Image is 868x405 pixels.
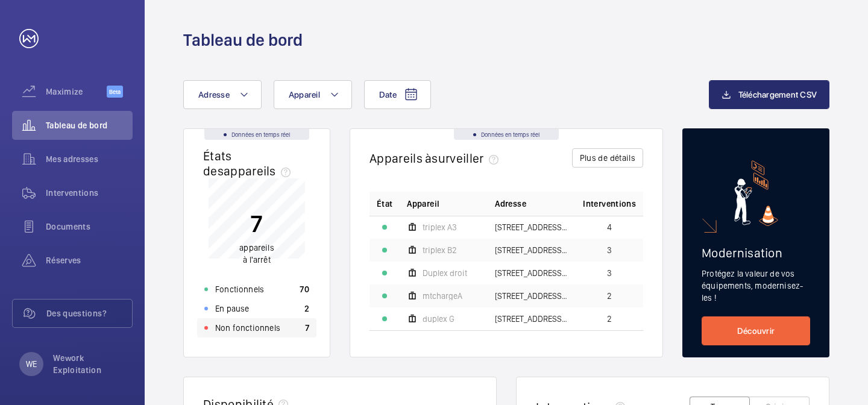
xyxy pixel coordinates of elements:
span: Date [379,90,397,99]
p: 2 [304,303,309,315]
button: Plus de détails [572,148,643,168]
span: Adresse [495,198,526,210]
span: Beta [107,86,123,98]
span: Appareil [407,198,439,210]
p: 7 [239,209,274,239]
span: duplex G [423,315,454,323]
a: Découvrir [702,316,810,345]
span: [STREET_ADDRESS][GEOGRAPHIC_DATA][STREET_ADDRESS] [495,315,568,323]
span: à l'arrêt [243,255,271,265]
button: Date [364,80,431,109]
h2: Appareils à [370,151,503,166]
p: État [377,198,392,210]
span: Interventions [46,187,133,199]
span: appareils [224,163,295,178]
span: Réserves [46,254,133,266]
span: Adresse [198,90,230,99]
span: Tableau de bord [46,119,133,131]
span: Documents [46,221,133,233]
span: [STREET_ADDRESS] - [STREET_ADDRESS] [495,292,568,300]
h2: États des [203,148,295,178]
p: 70 [300,283,309,295]
h1: Tableau de bord [183,29,303,51]
p: Non fonctionnels [215,322,280,334]
div: Données en temps réel [454,129,559,140]
div: Données en temps réel [204,129,309,140]
p: WE [26,358,37,370]
span: Interventions [583,198,636,210]
span: [STREET_ADDRESS] - [STREET_ADDRESS] [495,246,568,254]
button: Adresse [183,80,262,109]
span: [STREET_ADDRESS][PERSON_NAME][PERSON_NAME] [495,269,568,277]
p: En pause [215,303,249,315]
p: appareils [239,242,274,266]
span: [STREET_ADDRESS] - [STREET_ADDRESS] [495,223,568,231]
span: 3 [607,246,612,254]
img: marketing-card.svg [734,160,778,226]
span: Duplex droit [423,269,467,277]
span: Des questions? [46,307,132,319]
span: triplex B2 [423,246,457,254]
button: Téléchargement CSV [709,80,830,109]
span: 2 [607,292,612,300]
span: surveiller [432,151,503,166]
h2: Modernisation [702,245,810,260]
span: 3 [607,269,612,277]
p: Wework Exploitation [53,352,125,376]
p: Protégez la valeur de vos équipements, modernisez-les ! [702,268,810,304]
span: Mes adresses [46,153,133,165]
span: Appareil [289,90,320,99]
span: 2 [607,315,612,323]
span: triplex A3 [423,223,457,231]
p: 7 [305,322,309,334]
button: Appareil [274,80,352,109]
p: Fonctionnels [215,283,264,295]
span: 4 [607,223,612,231]
span: Maximize [46,86,107,98]
span: Téléchargement CSV [738,90,817,99]
span: mtchargeA [423,292,462,300]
